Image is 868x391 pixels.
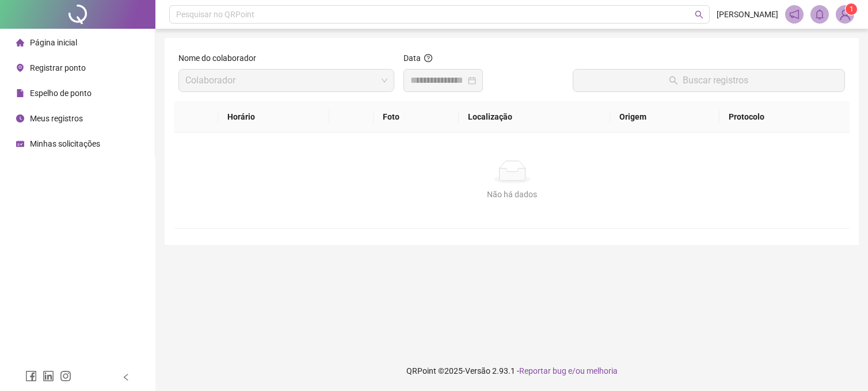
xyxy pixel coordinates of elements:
[60,370,71,382] span: instagram
[424,54,432,62] span: question-circle
[789,9,800,20] span: notification
[573,69,845,92] button: Buscar registros
[25,370,37,382] span: facebook
[16,89,24,97] span: file
[30,38,77,47] span: Página inicial
[155,351,868,391] footer: QRPoint © 2025 - 2.93.1 -
[30,139,100,148] span: Minhas solicitações
[30,114,83,123] span: Meus registros
[610,101,720,133] th: Origem
[465,366,490,375] span: Versão
[374,101,458,133] th: Foto
[695,10,703,19] span: search
[30,89,92,98] span: Espelho de ponto
[122,373,130,381] span: left
[178,52,264,64] label: Nome do colaborador
[403,53,421,63] span: Data
[814,9,825,20] span: bell
[459,101,610,133] th: Localização
[30,63,86,72] span: Registrar ponto
[846,3,857,15] sup: Atualize o seu contato no menu Meus Dados
[43,370,54,382] span: linkedin
[188,188,836,201] div: Não há dados
[719,101,850,133] th: Protocolo
[519,366,618,375] span: Reportar bug e/ou melhoria
[218,101,329,133] th: Horário
[717,8,778,21] span: [PERSON_NAME]
[16,140,24,148] span: schedule
[16,64,24,72] span: environment
[850,5,854,13] span: 1
[16,39,24,47] span: home
[16,114,24,122] span: clock-circle
[836,6,854,23] img: 83526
